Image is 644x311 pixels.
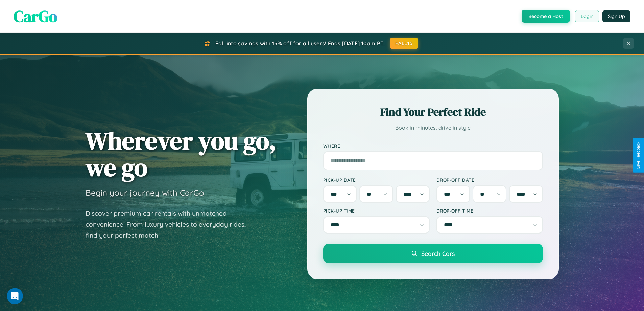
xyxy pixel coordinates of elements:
h2: Find Your Perfect Ride [323,105,543,119]
p: Discover premium car rentals with unmatched convenience. From luxury vehicles to everyday rides, ... [86,208,255,241]
button: Sign Up [602,10,630,22]
label: Drop-off Date [436,177,543,183]
span: CarGo [14,5,57,27]
iframe: Intercom live chat [7,288,23,304]
label: Pick-up Time [323,208,430,214]
label: Where [323,143,543,149]
label: Pick-up Date [323,177,430,183]
button: Search Cars [323,244,543,263]
span: Search Cars [421,250,455,257]
button: Login [575,10,599,22]
div: Give Feedback [636,142,641,169]
button: Become a Host [522,10,570,23]
p: Book in minutes, drive in style [323,123,543,133]
h1: Wherever you go, we go [86,127,276,181]
label: Drop-off Time [436,208,543,214]
span: Fall into savings with 15% off for all users! Ends [DATE] 10am PT. [215,40,385,47]
button: FALL15 [390,38,418,49]
h3: Begin your journey with CarGo [86,187,204,198]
